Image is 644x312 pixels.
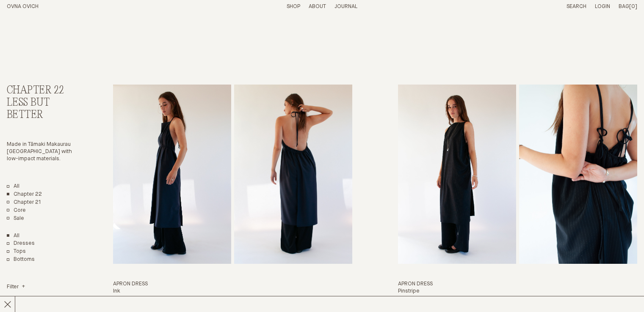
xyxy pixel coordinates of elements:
[113,288,352,295] h4: Ink
[7,240,35,247] a: Dresses
[7,207,26,214] a: Core
[334,4,357,9] a: Journal
[7,215,24,222] a: Sale
[7,256,35,263] a: Bottoms
[595,4,610,9] a: Login
[113,281,352,288] h3: Apron Dress
[7,183,19,190] a: All
[309,3,326,11] summary: About
[398,288,637,295] h4: Pinstripe
[7,97,80,121] h3: Less But Better
[398,85,637,309] a: Apron Dress
[113,85,231,264] img: Apron Dress
[619,4,629,9] span: Bag
[7,284,25,291] summary: Filter
[629,4,637,9] span: [0]
[567,4,586,9] a: Search
[398,281,637,288] h3: Apron Dress
[7,141,80,163] p: Made in Tāmaki Makaurau [GEOGRAPHIC_DATA] with low-impact materials.
[7,4,39,9] a: Home
[7,233,19,240] a: Show All
[287,4,300,9] a: Shop
[113,85,352,309] a: Apron Dress
[398,85,516,264] img: Apron Dress
[7,248,26,255] a: Tops
[7,85,80,97] h2: Chapter 22
[7,199,41,206] a: Chapter 21
[7,191,42,198] a: Chapter 22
